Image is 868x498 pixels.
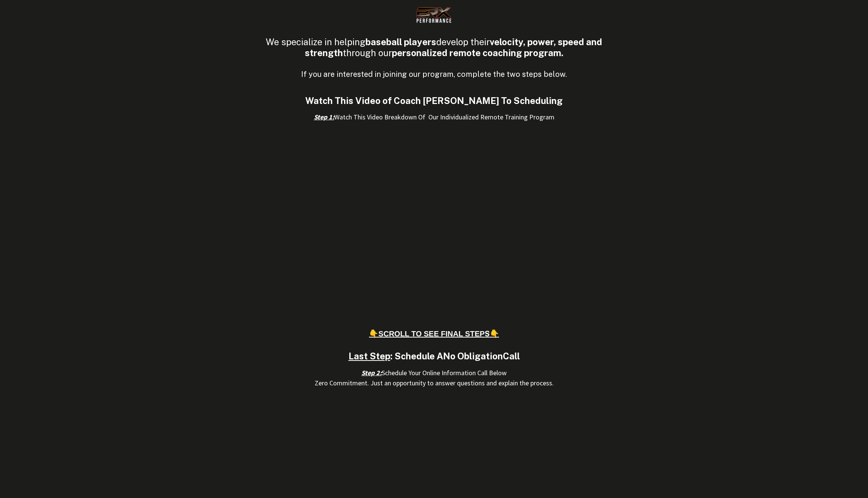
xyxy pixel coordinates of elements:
h1: : Schedule A Call [253,351,615,361]
img: BRX Transparent Logo-2 [415,6,453,24]
span: 👇 [490,330,499,338]
h1: If you are interested in joining our program, complete the two steps below. [253,70,615,79]
span: Step 2: [361,368,382,377]
strong: S [369,329,499,338]
span: personalized remote coaching program. [392,47,563,58]
span: Step 1: [314,113,334,121]
h1: Watch This Video of Coach [PERSON_NAME] To Scheduling [253,95,615,106]
iframe: HubSpot Video [253,122,615,325]
span: velocity, power, speed and strength [305,37,603,58]
span: baseball players [365,37,436,47]
span: Watch This Video Breakdown Of Our Individualized Remote Training Program [334,113,554,121]
p: Schedule Your Online Information Call Below Zero Commitment. Just an opportunity to answer questi... [253,368,615,388]
h1: We specialize in helping develop their through our [253,37,615,58]
span: Last Step [349,351,390,361]
span: No Obligation [443,351,503,361]
span: 👇SCROLL TO SEE FINAL STEP [369,330,484,338]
